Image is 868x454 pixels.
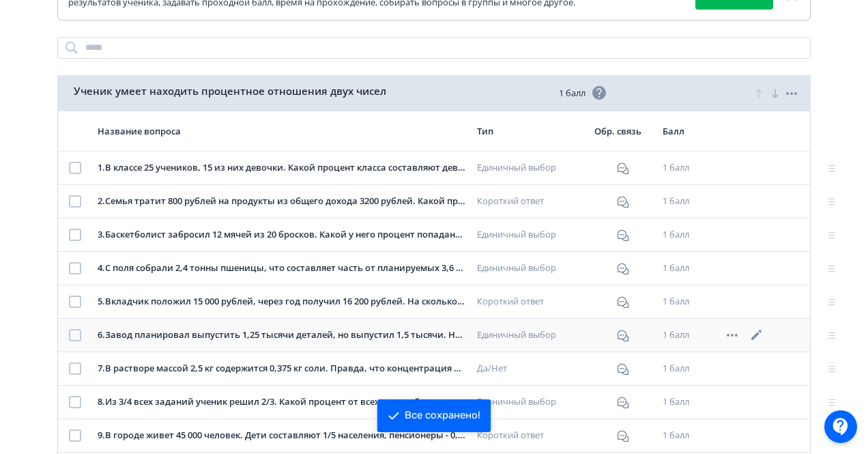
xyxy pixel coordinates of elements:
[477,195,583,208] div: Короткий ответ
[74,83,386,99] span: Ученик умеет находить процентное отношения двух чисел
[477,429,583,442] div: Короткий ответ
[594,125,652,137] div: Обр. связь
[663,429,713,442] div: 1 балл
[663,161,713,175] div: 1 балл
[98,228,466,242] div: 3 . Баскетболист забросил 12 мячей из 20 бросков. Какой у него процент попаданий?
[477,295,583,309] div: Короткий ответ
[477,125,583,137] div: Тип
[98,328,466,342] div: 6 . Завод планировал выпустить 1,25 тысячи деталей, но выпустил 1,5 тысячи. На сколько процентов ...
[98,429,466,442] div: 9 . В городе живет 45 000 человек. Дети составляют 1/5 населения, пенсионеры - 0,3 от общего числ...
[405,409,480,423] div: Все сохранено!
[477,395,583,409] div: Единичный выбор
[663,328,713,342] div: 1 балл
[477,261,583,275] div: Единичный выбор
[663,295,713,309] div: 1 балл
[559,85,607,101] span: 1 балл
[477,228,583,242] div: Единичный выбор
[98,161,466,175] div: 1 . В классе 25 учеников, 15 из них девочки. Какой процент класса составляют девочки?
[663,125,713,137] div: Балл
[98,295,466,309] div: 5 . Вкладчик положил 15 000 рублей, через год получил 16 200 рублей. На сколько процентов увеличи...
[663,195,713,208] div: 1 балл
[663,362,713,375] div: 1 балл
[663,228,713,242] div: 1 балл
[663,395,713,409] div: 1 балл
[98,395,466,409] div: 8 . Из 3/4 всех заданий ученик решил 2/3. Какой процент от всех заданий он решил?
[477,328,583,342] div: Единичный выбор
[98,362,466,375] div: 7 . В растворе массой 2,5 кг содержится 0,375 кг соли. Правда, что концентрация раствора 15%?
[663,261,713,275] div: 1 балл
[98,195,466,208] div: 2 . Семья тратит 800 рублей на продукты из общего дохода 3200 рублей. Какой процент дохода тратит...
[98,261,466,275] div: 4 . С поля собрали 2,4 тонны пшеницы, что составляет часть от планируемых 3,6 тонн. Какой процент...
[477,362,583,375] div: Да/Нет
[98,125,466,137] div: Название вопроса
[477,161,583,175] div: Единичный выбор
